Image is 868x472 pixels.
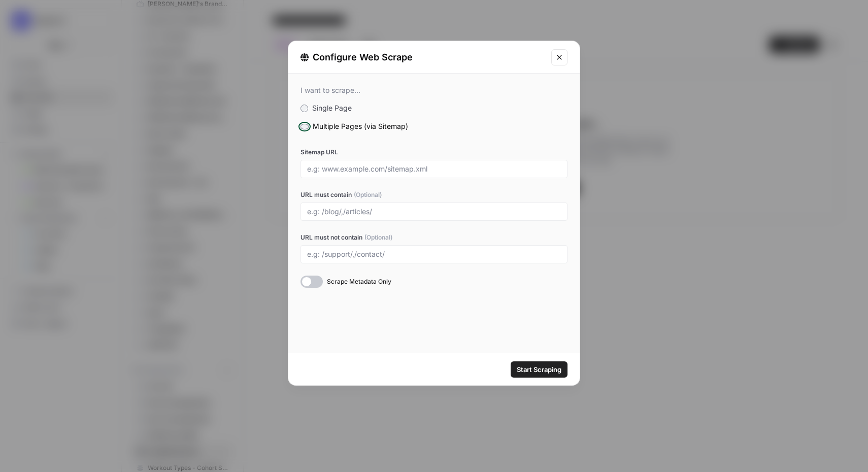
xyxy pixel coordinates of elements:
[301,86,567,95] div: I want to scrape...
[301,105,308,112] input: Single Page
[307,250,561,259] input: e.g: /support/,/contact/
[511,361,567,378] button: Start Scraping
[301,190,567,199] label: URL must contain
[307,207,561,216] input: e.g: /blog/,/articles/
[354,190,382,199] span: (Optional)
[301,50,545,64] div: Configure Web Scrape
[364,233,392,242] span: (Optional)
[301,233,567,242] label: URL must not contain
[312,104,352,112] span: Single Page
[313,122,408,130] span: Multiple Pages (via Sitemap)
[301,124,309,130] input: Multiple Pages (via Sitemap)
[517,364,561,375] span: Start Scraping
[327,277,391,286] span: Scrape Metadata Only
[551,49,567,65] button: Close modal
[301,148,567,157] label: Sitemap URL
[307,164,561,174] input: e.g: www.example.com/sitemap.xml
